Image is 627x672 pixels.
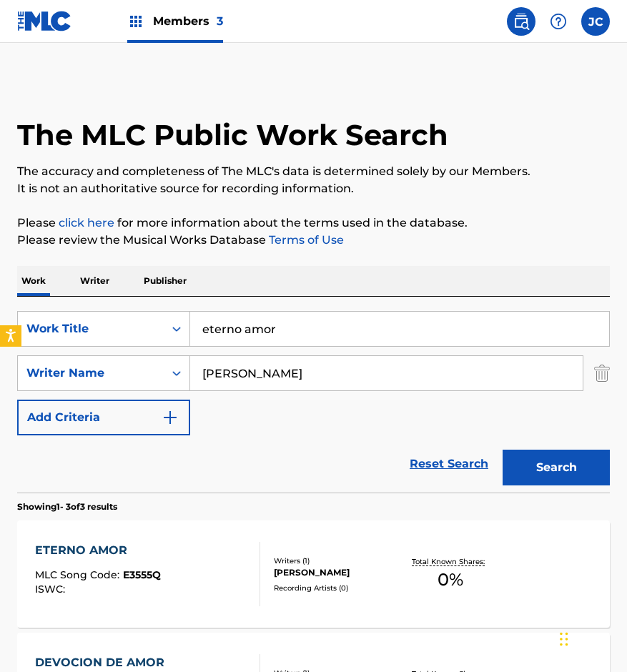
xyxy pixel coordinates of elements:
[438,567,463,593] span: 0 %
[581,7,610,36] div: User Menu
[587,445,627,560] iframe: Resource Center
[59,216,114,229] a: click here
[153,13,223,29] span: Members
[503,450,610,485] button: Search
[17,232,610,249] p: Please review the Musical Works Database
[544,7,573,36] div: Help
[17,400,190,435] button: Add Criteria
[560,618,568,661] div: Arrastrar
[412,556,488,567] p: Total Known Shares:
[35,583,69,596] span: ISWC :
[556,603,627,672] iframe: Chat Widget
[17,11,72,31] img: MLC Logo
[127,13,144,30] img: Top Rightsholders
[162,409,179,426] img: 9d2ae6d4665cec9f34b9.svg
[26,320,155,337] div: Work Title
[17,311,610,493] form: Search Form
[274,555,401,566] div: Writers ( 1 )
[17,163,610,180] p: The accuracy and completeness of The MLC's data is determined solely by our Members.
[274,583,401,593] div: Recording Artists ( 0 )
[26,365,155,382] div: Writer Name
[17,500,117,513] p: Showing 1 - 3 of 3 results
[274,566,401,579] div: [PERSON_NAME]
[217,14,223,28] span: 3
[17,180,610,197] p: It is not an authoritative source for recording information.
[35,568,123,581] span: MLC Song Code :
[507,7,535,36] a: Public Search
[17,117,448,153] h1: The MLC Public Work Search
[35,654,172,671] div: DEVOCION DE AMOR
[403,448,495,480] a: Reset Search
[513,13,530,30] img: search
[76,266,114,296] p: Writer
[139,266,191,296] p: Publisher
[266,233,344,247] a: Terms of Use
[35,542,161,559] div: ETERNO AMOR
[556,603,627,672] div: Widget de chat
[17,266,50,296] p: Work
[17,214,610,232] p: Please for more information about the terms used in the database.
[123,568,161,581] span: E3555Q
[550,13,567,30] img: help
[17,520,610,628] a: ETERNO AMORMLC Song Code:E3555QISWC:Writers (1)[PERSON_NAME]Recording Artists (0)Total Known Shar...
[594,355,610,391] img: Delete Criterion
